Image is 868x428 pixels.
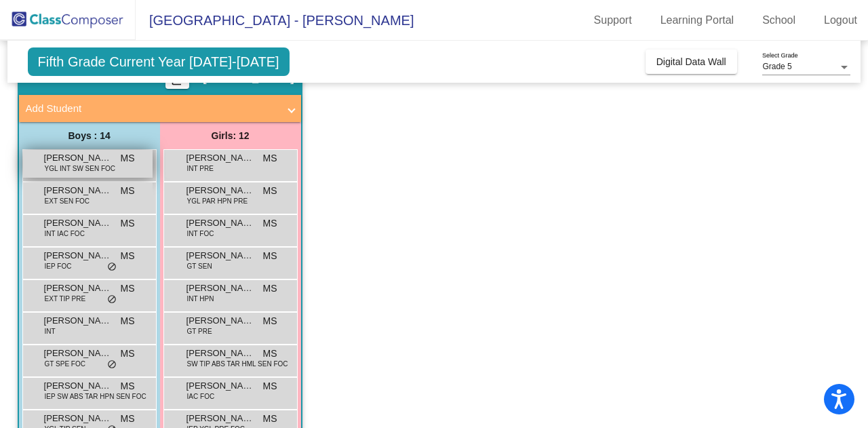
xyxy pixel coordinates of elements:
[650,9,745,31] a: Learning Portal
[45,196,90,206] span: EXT SEN FOC
[107,359,117,370] span: do_not_disturb_alt
[263,216,277,231] span: MS
[187,326,212,336] span: GT PRE
[107,294,117,305] span: do_not_disturb_alt
[263,249,277,263] span: MS
[121,151,135,166] span: MS
[45,261,72,271] span: IEP FOC
[121,379,135,393] span: MS
[121,216,135,231] span: MS
[186,249,254,262] span: [PERSON_NAME]
[44,216,112,230] span: [PERSON_NAME]
[186,314,254,328] span: [PERSON_NAME]
[751,9,806,31] a: School
[187,261,212,271] span: GT SEN
[45,391,146,402] span: IEP SW ABS TAR HPN SEN FOC
[186,216,254,230] span: [PERSON_NAME]
[187,196,248,206] span: YGL PAR HPN PRE
[646,50,737,74] button: Digital Data Wall
[813,9,868,31] a: Logout
[186,151,254,165] span: [PERSON_NAME]
[44,249,112,262] span: [PERSON_NAME]
[187,229,214,239] span: INT FOC
[186,412,254,425] span: [PERSON_NAME]
[263,281,277,296] span: MS
[187,163,214,174] span: INT PRE
[45,326,56,336] span: INT
[186,184,254,197] span: [PERSON_NAME]
[263,314,277,328] span: MS
[121,281,135,296] span: MS
[121,347,135,361] span: MS
[45,163,115,174] span: YGL INT SW SEN FOC
[44,151,112,165] span: [PERSON_NAME]
[263,347,277,361] span: MS
[160,122,301,149] div: Girls: 12
[121,249,135,263] span: MS
[19,95,301,122] mat-expansion-panel-header: Add Student
[44,281,112,295] span: [PERSON_NAME]
[121,412,135,426] span: MS
[186,347,254,360] span: [PERSON_NAME]
[165,69,189,89] button: Print Students Details
[263,151,277,166] span: MS
[28,47,290,76] span: Fifth Grade Current Year [DATE]-[DATE]
[263,412,277,426] span: MS
[121,314,135,328] span: MS
[19,122,160,149] div: Boys : 14
[45,294,86,304] span: EXT TIP PRE
[45,359,85,369] span: GT SPE FOC
[44,379,112,393] span: [PERSON_NAME]
[187,359,288,369] span: SW TIP ABS TAR HML SEN FOC
[45,229,85,239] span: INT IAC FOC
[583,9,643,31] a: Support
[656,56,726,67] span: Digital Data Wall
[263,379,277,393] span: MS
[187,294,214,304] span: INT HPN
[263,184,277,198] span: MS
[107,262,117,273] span: do_not_disturb_alt
[186,379,254,393] span: [PERSON_NAME]
[187,391,215,402] span: IAC FOC
[44,347,112,360] span: [PERSON_NAME]
[44,412,112,425] span: [PERSON_NAME]
[26,101,278,117] mat-panel-title: Add Student
[762,62,791,71] span: Grade 5
[44,314,112,328] span: [PERSON_NAME]
[136,9,414,31] span: [GEOGRAPHIC_DATA] - [PERSON_NAME]
[186,281,254,295] span: [PERSON_NAME]
[44,184,112,197] span: [PERSON_NAME]
[121,184,135,198] span: MS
